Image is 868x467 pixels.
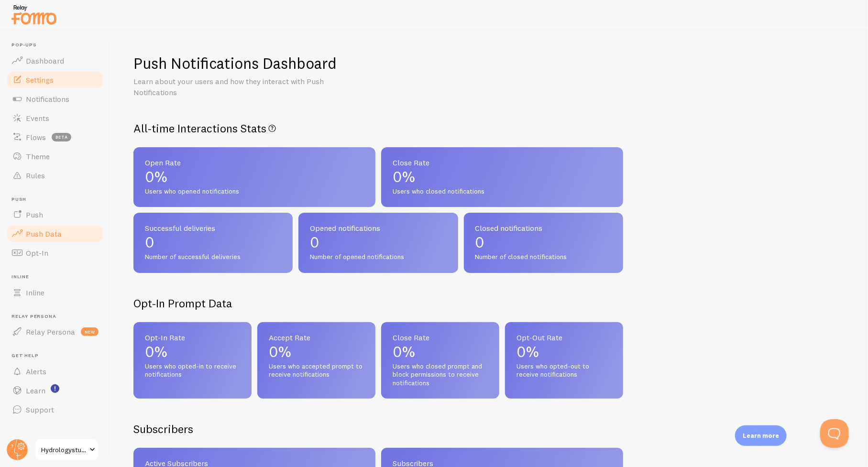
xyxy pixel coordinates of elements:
p: Learn about your users and how they interact with Push Notifications [133,76,363,98]
span: Push [26,210,43,219]
p: 0% [145,344,240,359]
span: Relay Persona [26,327,75,337]
span: Close Rate [393,159,612,166]
img: fomo-relay-logo-orange.svg [10,2,58,27]
span: Open Rate [145,159,364,166]
p: 0 [310,235,446,250]
span: Number of successful deliveries [145,253,281,261]
a: Relay Persona new [6,322,104,341]
a: Inline [6,283,104,302]
a: Notifications [6,89,104,109]
span: Theme [26,152,50,161]
h2: Opt-In Prompt Data [133,296,623,311]
span: Hydrologystudio [41,444,87,456]
span: Settings [26,75,54,85]
span: Alerts [26,367,46,376]
span: Dashboard [26,56,64,65]
a: Dashboard [6,51,104,70]
span: Learn [26,386,45,395]
a: Settings [6,70,104,89]
a: Learn [6,381,104,400]
p: 0% [393,344,488,359]
a: Theme [6,147,104,166]
p: 0 [475,235,612,250]
span: Users who opened notifications [145,187,364,196]
span: Support [26,405,54,414]
span: Notifications [26,94,69,104]
span: Get Help [11,353,104,359]
span: Inline [26,288,44,297]
h2: All-time Interactions Stats [133,121,623,136]
span: Inline [11,274,104,280]
a: Support [6,400,104,419]
h1: Push Notifications Dashboard [133,54,337,73]
span: Push Data [26,229,62,239]
span: Users who opted-out to receive notifications [516,362,612,379]
p: 0% [269,344,364,359]
a: Push Data [6,224,104,243]
p: Learn more [743,431,779,440]
span: Users who opted-in to receive notifications [145,362,240,379]
span: Number of closed notifications [475,253,612,261]
span: Close Rate [393,334,488,341]
p: 0 [145,235,281,250]
a: Hydrologystudio [34,438,99,461]
span: Opened notifications [310,224,446,232]
span: Events [26,113,49,123]
div: Learn more [735,425,787,446]
span: Users who closed notifications [393,187,612,196]
h2: Subscribers [133,422,193,436]
p: 0% [145,169,364,185]
span: Accept Rate [269,334,364,341]
span: Opt-In [26,248,48,258]
a: Push [6,205,104,224]
p: 0% [393,169,612,185]
a: Flows beta [6,128,104,147]
a: Alerts [6,362,104,381]
span: Push [11,196,104,203]
span: Relay Persona [11,314,104,320]
span: beta [52,133,71,141]
p: 0% [516,344,612,359]
span: Opt-In Rate [145,334,240,341]
span: Flows [26,132,46,142]
span: Closed notifications [475,224,612,232]
span: Successful deliveries [145,224,281,232]
span: Number of opened notifications [310,253,446,261]
a: Opt-In [6,243,104,262]
span: Active Subscribers [145,459,364,467]
span: Users who accepted prompt to receive notifications [269,362,364,379]
span: Users who closed prompt and block permissions to receive notifications [393,362,488,388]
span: new [81,327,99,336]
svg: <p>Watch New Feature Tutorials!</p> [51,384,59,393]
span: Subscribers [393,459,612,467]
a: Rules [6,166,104,185]
iframe: Help Scout Beacon - Open [820,419,849,448]
a: Events [6,109,104,128]
span: Opt-Out Rate [516,334,612,341]
span: Rules [26,171,45,180]
span: Pop-ups [11,42,104,48]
